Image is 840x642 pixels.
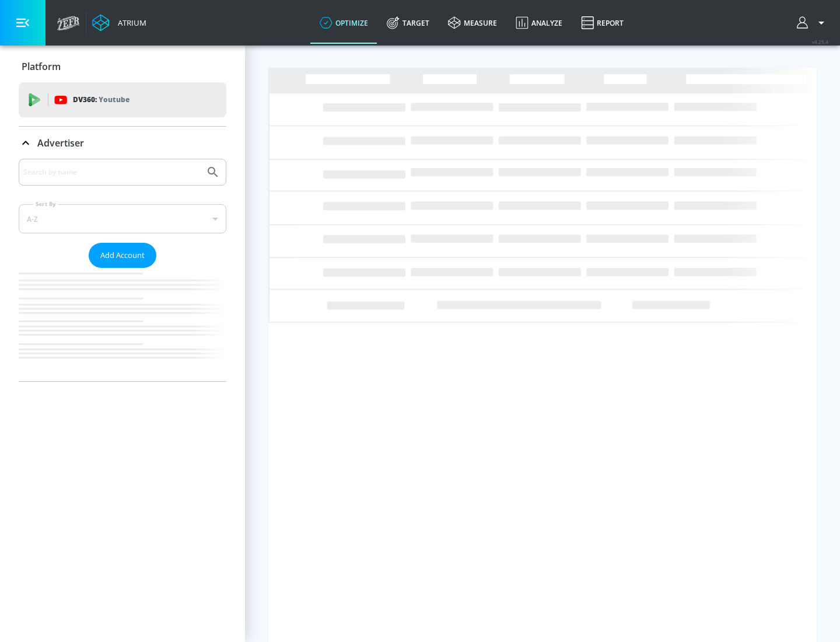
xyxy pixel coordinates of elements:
[99,93,129,106] p: Youtube
[19,127,226,159] div: Advertiser
[506,2,572,44] a: Analyze
[310,2,377,44] a: optimize
[33,200,58,208] label: Sort By
[37,137,84,149] p: Advertiser
[377,2,439,44] a: Target
[19,159,226,381] div: Advertiser
[19,268,226,381] nav: list of Advertiser
[439,2,506,44] a: measure
[23,165,200,180] input: Search by name
[89,243,156,268] button: Add Account
[19,204,226,233] div: A-Z
[73,93,129,106] p: DV360:
[113,18,146,28] div: Atrium
[92,14,146,32] a: Atrium
[22,60,61,73] p: Platform
[19,50,226,83] div: Platform
[100,249,145,262] span: Add Account
[572,2,633,44] a: Report
[19,82,226,117] div: DV360: Youtube
[812,39,828,45] span: v 4.25.4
